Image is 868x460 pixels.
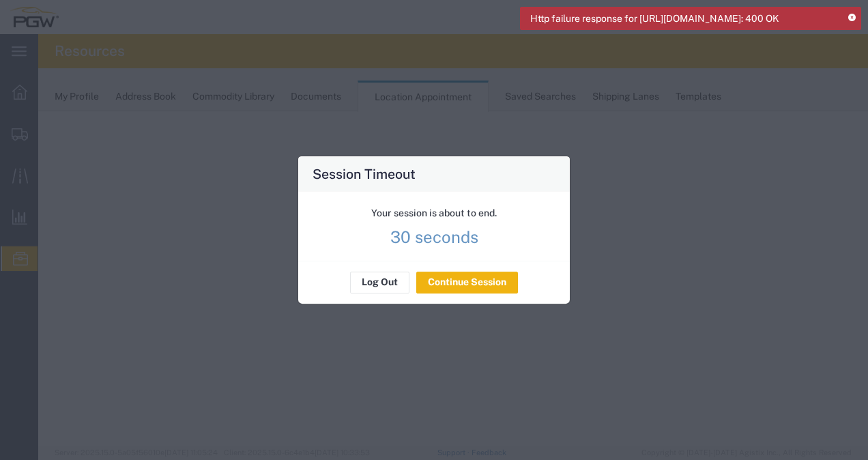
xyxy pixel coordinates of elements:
[371,206,497,220] div: Your session is about to end.
[416,272,518,293] button: Continue Session
[390,230,478,244] p: 30 seconds
[313,164,416,184] h4: Session Timeout
[530,12,779,26] span: Http failure response for [URL][DOMAIN_NAME]: 400 OK
[350,272,409,293] button: Log Out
